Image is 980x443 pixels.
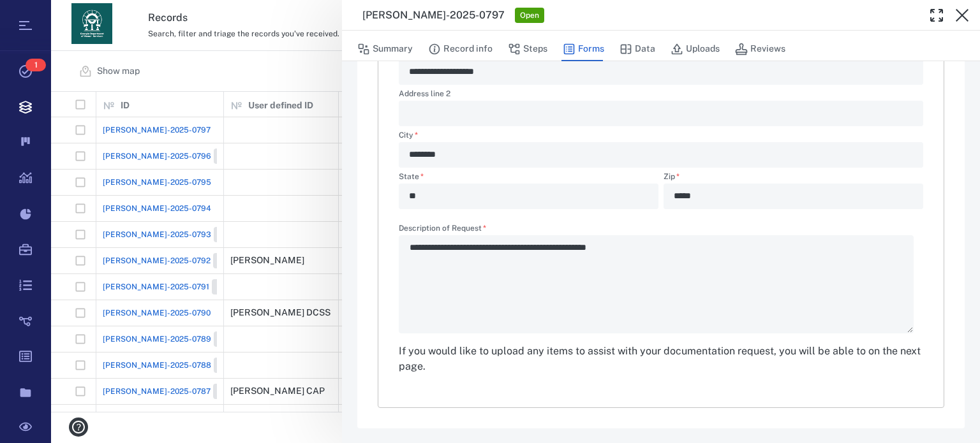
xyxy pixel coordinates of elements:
button: Steps [508,37,547,61]
label: Description of Request [399,224,923,235]
label: Zip [664,173,923,184]
label: State [399,173,658,184]
button: Record info [428,37,493,61]
button: Toggle Fullscreen [924,3,949,28]
span: 1 [26,59,46,71]
button: Forms [563,37,604,61]
button: Uploads [671,37,720,61]
label: Address line 2 [399,90,923,101]
button: Summary [357,37,413,61]
button: Close [949,3,975,28]
div: If you would like to upload any items to assist with your documentation request, you will be able... [399,344,923,374]
button: Reviews [735,37,785,61]
span: Help [29,9,55,20]
span: Open [517,10,542,21]
button: Data [620,37,655,61]
h3: [PERSON_NAME]-2025-0797 [362,8,505,23]
label: City [399,131,923,142]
